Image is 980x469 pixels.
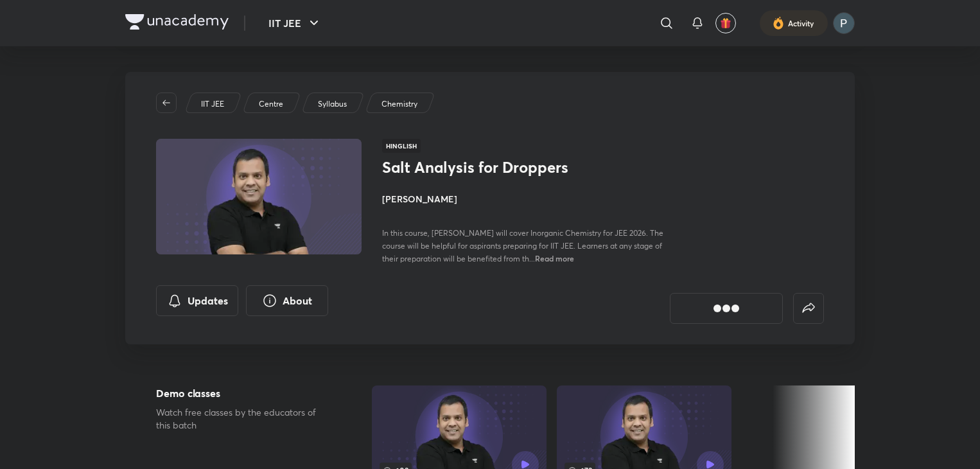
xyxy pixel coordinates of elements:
button: IIT JEE [261,10,329,36]
h5: Demo classes [156,385,331,401]
span: Read more [535,253,574,263]
img: avatar [720,17,731,29]
p: Chemistry [381,98,417,110]
a: Chemistry [380,98,420,110]
img: activity [773,15,784,31]
img: Thumbnail [154,137,363,256]
p: Watch free classes by the educators of this batch [156,406,331,432]
button: Updates [156,285,238,316]
a: Syllabus [316,98,349,110]
p: IIT JEE [201,98,224,110]
button: false [793,293,824,324]
button: [object Object] [670,293,783,324]
span: Hinglish [382,139,421,153]
button: avatar [715,13,736,33]
img: Company Logo [125,14,229,30]
span: In this course, [PERSON_NAME] will cover Inorganic Chemistry for JEE 2026. The course will be hel... [382,228,663,263]
img: Payal Kumari [833,12,855,34]
p: Centre [259,98,283,110]
h4: [PERSON_NAME] [382,192,670,206]
a: Centre [257,98,286,110]
h1: Salt Analysis for Droppers [382,158,592,177]
p: Syllabus [318,98,347,110]
a: IIT JEE [199,98,227,110]
a: Company Logo [125,14,229,33]
button: About [246,285,328,316]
